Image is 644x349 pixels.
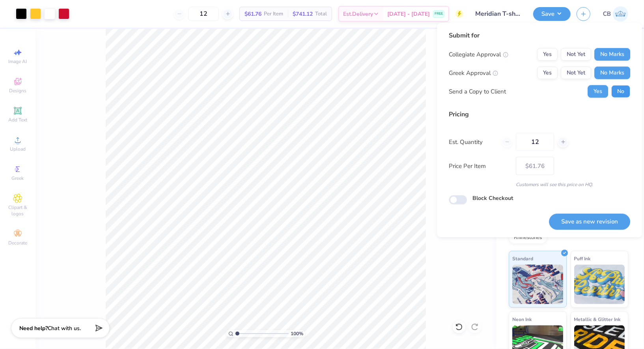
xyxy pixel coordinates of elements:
div: Greek Approval [449,69,498,78]
span: CB [603,9,611,19]
img: Standard [512,265,563,304]
span: Metallic & Glitter Ink [574,315,621,323]
span: Puff Ink [574,254,591,263]
img: Puff Ink [574,265,625,304]
button: Yes [537,48,558,61]
span: Per Item [264,10,283,18]
button: Not Yet [561,67,591,79]
span: Neon Ink [512,315,532,323]
span: [DATE] - [DATE] [387,10,430,18]
button: No Marks [594,48,630,61]
input: – – [516,133,554,151]
span: Decorate [8,240,27,246]
span: Greek [12,175,24,181]
strong: Need help? [19,325,48,332]
span: Upload [10,146,26,152]
span: FREE [435,11,443,17]
button: Save [533,7,571,21]
label: Est. Quantity [449,138,496,147]
span: Standard [512,254,533,263]
div: Customers will see this price on HQ. [449,181,630,188]
button: Yes [588,85,608,98]
span: Est. Delivery [343,10,373,18]
div: Pricing [449,110,630,119]
button: No [611,85,630,98]
button: Yes [537,67,558,79]
span: Image AI [9,58,27,65]
span: Add Text [8,117,27,123]
span: 100 % [291,330,303,337]
label: Price Per Item [449,162,510,171]
a: CB [603,6,628,22]
span: Clipart & logos [4,204,32,217]
input: Untitled Design [469,6,527,22]
span: Designs [9,88,26,94]
img: Chhavi Bansal [613,6,628,22]
span: $741.12 [293,10,313,18]
button: Not Yet [561,48,591,61]
input: – – [188,7,219,21]
button: No Marks [594,67,630,79]
div: Send a Copy to Client [449,87,506,96]
span: Chat with us. [48,325,81,332]
button: Save as new revision [549,214,630,230]
div: Rhinestones [509,232,547,244]
span: $61.76 [245,10,261,18]
div: Submit for [449,31,630,40]
span: Total [315,10,327,18]
label: Block Checkout [472,194,513,202]
div: Collegiate Approval [449,50,508,59]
